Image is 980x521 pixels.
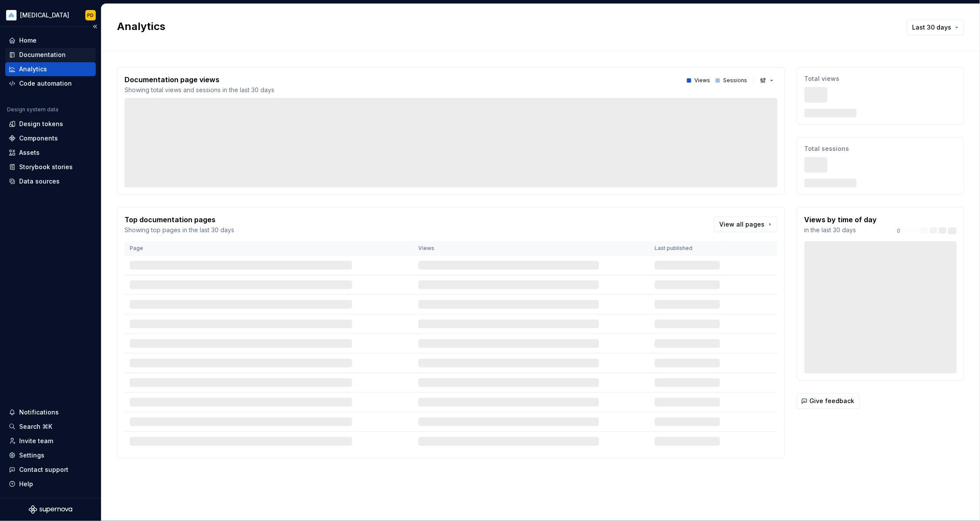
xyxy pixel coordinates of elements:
[19,177,60,186] div: Data sources
[89,20,101,33] button: Collapse sidebar
[805,226,877,234] p: in the last 30 days
[19,148,40,157] div: Assets
[19,163,73,171] div: Storybook stories
[125,74,274,85] p: Documentation page views
[125,214,234,225] p: Top documentation pages
[29,505,72,514] svg: Supernova Logo
[117,20,893,33] h2: Analytics
[650,241,725,256] th: Last published
[5,174,96,188] a: Data sources
[19,480,33,488] div: Help
[714,217,778,232] a: View all pages
[7,106,58,113] div: Design system data
[5,117,96,131] a: Design tokens
[5,405,96,419] button: Notifications
[724,77,748,84] p: Sessions
[19,120,63,128] div: Design tokens
[5,48,96,62] a: Documentation
[5,463,96,477] button: Contact support
[805,74,957,83] p: Total views
[797,393,860,409] button: Give feedback
[19,36,37,45] div: Home
[5,62,96,76] a: Analytics
[897,227,901,234] p: 0
[5,448,96,462] a: Settings
[907,20,964,35] button: Last 30 days
[88,12,94,19] div: PD
[19,65,47,73] div: Analytics
[125,241,413,256] th: Page
[5,146,96,160] a: Assets
[19,134,58,143] div: Components
[5,33,96,47] a: Home
[19,50,66,59] div: Documentation
[19,79,72,88] div: Code automation
[805,214,877,225] p: Views by time of day
[19,408,59,417] div: Notifications
[2,6,99,24] button: [MEDICAL_DATA]PD
[5,131,96,145] a: Components
[5,77,96,90] a: Code automation
[913,23,952,32] span: Last 30 days
[5,434,96,448] a: Invite team
[19,465,68,474] div: Contact support
[5,420,96,434] button: Search ⌘K
[125,86,274,94] p: Showing total views and sessions in the last 30 days
[695,77,711,84] p: Views
[810,397,855,405] span: Give feedback
[125,226,234,234] p: Showing top pages in the last 30 days
[20,11,69,20] div: [MEDICAL_DATA]
[19,437,53,445] div: Invite team
[805,144,957,153] p: Total sessions
[413,241,650,256] th: Views
[5,477,96,491] button: Help
[19,451,44,460] div: Settings
[19,422,52,431] div: Search ⌘K
[720,220,765,229] span: View all pages
[5,160,96,174] a: Storybook stories
[6,10,17,20] img: 3a570f0b-1f7c-49e5-9f10-88144126f5ec.png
